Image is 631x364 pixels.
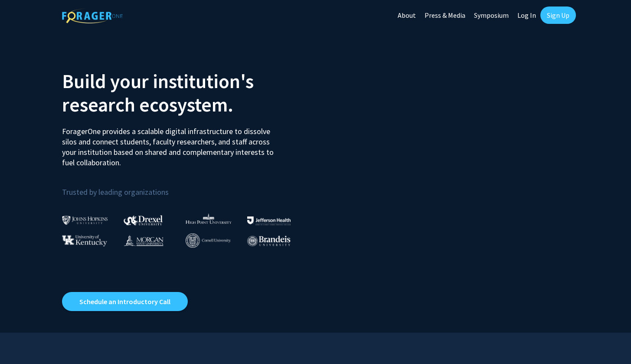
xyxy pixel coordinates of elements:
img: Morgan State University [124,235,163,246]
img: University of Kentucky [62,235,107,246]
img: Thomas Jefferson University [247,216,291,225]
img: Cornell University [186,233,231,248]
a: Opens in a new tab [62,292,188,311]
img: Drexel University [124,215,163,225]
img: Brandeis University [247,236,291,246]
h2: Build your institution's research ecosystem. [62,69,309,116]
img: High Point University [186,213,232,224]
p: Trusted by leading organizations [62,175,309,199]
img: Johns Hopkins University [62,216,108,225]
img: ForagerOne Logo [62,8,123,23]
a: Sign Up [540,7,576,24]
p: ForagerOne provides a scalable digital infrastructure to dissolve silos and connect students, fac... [62,120,280,168]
